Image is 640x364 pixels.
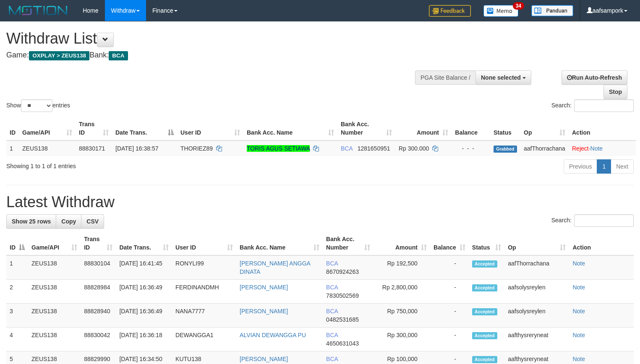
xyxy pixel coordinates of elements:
[19,140,76,156] td: ZEUS138
[531,5,573,16] img: panduan.png
[574,99,634,112] input: Search:
[81,255,116,280] td: 88830104
[240,308,288,315] a: [PERSON_NAME]
[341,145,353,152] span: BCA
[326,268,359,275] span: Copy 8670924263 to clipboard
[472,308,497,315] span: Accepted
[6,99,70,112] label: Show entries
[551,99,634,112] label: Search:
[572,145,589,152] a: Reject
[513,2,524,10] span: 34
[326,332,338,338] span: BCA
[19,117,76,140] th: Game/API: activate to sort column ascending
[490,117,520,140] th: Status
[494,146,517,153] span: Grabbed
[326,308,338,315] span: BCA
[562,70,627,85] a: Run Auto-Refresh
[569,117,636,140] th: Action
[116,280,172,304] td: [DATE] 16:36:49
[172,328,236,351] td: DEWANGGA1
[590,145,603,152] a: Note
[520,140,569,156] td: aafThorrachana
[109,51,128,60] span: BCA
[572,356,585,362] a: Note
[172,255,236,280] td: RONYLI99
[452,117,490,140] th: Balance
[6,194,634,211] h1: Latest Withdraw
[172,231,236,255] th: User ID: activate to sort column ascending
[81,304,116,328] td: 88828940
[564,159,597,174] a: Previous
[28,328,81,351] td: ZEUS138
[6,214,56,229] a: Show 25 rows
[326,284,338,291] span: BCA
[112,117,177,140] th: Date Trans.: activate to sort column descending
[81,231,116,255] th: Trans ID: activate to sort column ascending
[481,74,521,81] span: None selected
[374,231,430,255] th: Amount: activate to sort column ascending
[430,304,469,328] td: -
[374,280,430,304] td: Rp 2,800,000
[240,356,288,362] a: [PERSON_NAME]
[28,280,81,304] td: ZEUS138
[6,231,28,255] th: ID: activate to sort column descending
[326,292,359,299] span: Copy 7830502569 to clipboard
[504,328,569,351] td: aafthysreryneat
[504,231,569,255] th: Op: activate to sort column ascending
[240,284,288,291] a: [PERSON_NAME]
[504,255,569,280] td: aafThorrachana
[6,159,260,170] div: Showing 1 to 1 of 1 entries
[6,4,70,17] img: MOTION_logo.png
[430,328,469,351] td: -
[28,304,81,328] td: ZEUS138
[6,51,418,60] h4: Game: Bank:
[504,304,569,328] td: aafsolysreylen
[247,145,310,152] a: TORIS AGUS SETIAWA
[116,304,172,328] td: [DATE] 16:36:49
[326,340,359,347] span: Copy 4650631043 to clipboard
[116,231,172,255] th: Date Trans.: activate to sort column ascending
[243,117,337,140] th: Bank Acc. Name: activate to sort column ascending
[337,117,395,140] th: Bank Acc. Number: activate to sort column ascending
[430,231,469,255] th: Balance: activate to sort column ascending
[572,284,585,291] a: Note
[6,140,19,156] td: 1
[6,117,19,140] th: ID
[572,308,585,315] a: Note
[79,145,105,152] span: 88830171
[572,332,585,338] a: Note
[430,280,469,304] td: -
[574,214,634,227] input: Search:
[569,231,634,255] th: Action
[374,255,430,280] td: Rp 192,500
[569,140,636,156] td: ·
[6,304,28,328] td: 3
[572,260,585,267] a: Note
[236,231,323,255] th: Bank Acc. Name: activate to sort column ascending
[483,5,519,17] img: Button%20Memo.svg
[374,328,430,351] td: Rp 300,000
[172,280,236,304] td: FERDINANDMH
[6,280,28,304] td: 2
[326,316,359,323] span: Copy 0482531685 to clipboard
[116,255,172,280] td: [DATE] 16:41:45
[116,328,172,351] td: [DATE] 16:36:18
[415,70,475,85] div: PGA Site Balance /
[172,304,236,328] td: NANA7777
[177,117,243,140] th: User ID: activate to sort column ascending
[28,231,81,255] th: Game/API: activate to sort column ascending
[395,117,452,140] th: Amount: activate to sort column ascending
[76,117,112,140] th: Trans ID: activate to sort column ascending
[61,218,76,225] span: Copy
[597,159,611,174] a: 1
[81,328,116,351] td: 88830042
[472,260,497,268] span: Accepted
[323,231,374,255] th: Bank Acc. Number: activate to sort column ascending
[472,332,497,339] span: Accepted
[6,328,28,351] td: 4
[469,231,504,255] th: Status: activate to sort column ascending
[326,260,338,267] span: BCA
[12,218,51,225] span: Show 25 rows
[29,51,89,60] span: OXPLAY > ZEUS138
[358,145,390,152] span: Copy 1281650951 to clipboard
